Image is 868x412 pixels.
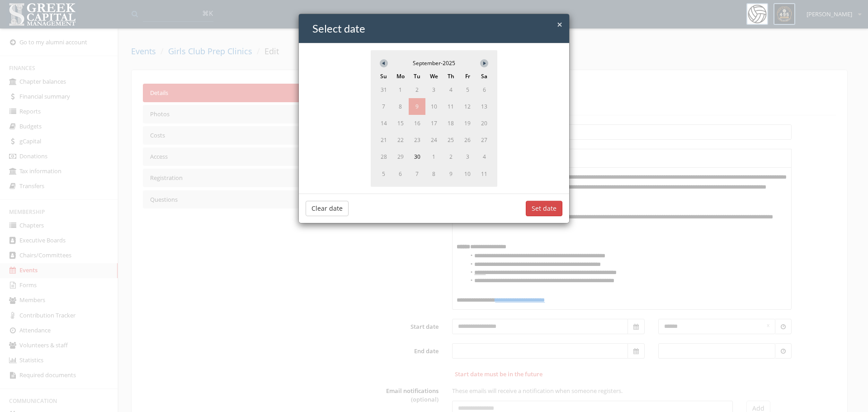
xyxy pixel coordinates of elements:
span: Sa [476,72,493,81]
span: September [413,59,441,67]
span: 26 [459,132,476,148]
span: Th [443,72,459,81]
span: 16 [409,115,425,132]
span: 22 [392,132,409,148]
span: 11 [443,98,459,115]
span: 8 [425,166,442,182]
span: Su [375,72,392,81]
span: 1 [392,81,409,98]
span: 9 [409,98,425,115]
h4: Select date [312,21,562,36]
span: 13 [476,98,493,115]
span: 8 [392,98,409,115]
span: 30 [409,148,425,165]
span: 24 [425,132,442,148]
span: 31 [375,81,392,98]
span: 11 [476,166,493,182]
span: 2 [443,148,459,165]
span: 6 [476,81,493,98]
span: Tu [409,72,425,81]
button: Clear date [306,201,349,216]
span: 27 [476,132,493,148]
span: 28 [375,148,392,165]
span: - [441,59,443,67]
span: 2 [409,81,425,98]
span: 3 [459,148,476,165]
span: 5 [375,166,392,182]
span: 7 [409,166,425,182]
span: × [557,18,562,31]
span: 9 [443,166,459,182]
span: 21 [375,132,392,148]
span: 10 [459,166,476,182]
span: 1 [425,148,442,165]
span: 6 [392,166,409,182]
span: 18 [443,115,459,132]
span: 29 [392,148,409,165]
span: 17 [425,115,442,132]
span: 10 [425,98,442,115]
span: 7 [375,98,392,115]
span: 5 [459,81,476,98]
span: 12 [459,98,476,115]
span: 23 [409,132,425,148]
span: Mo [392,72,409,81]
span: 4 [443,81,459,98]
button: Set date [526,201,562,216]
span: Fr [459,72,476,81]
span: 14 [375,115,392,132]
span: 2025 [443,59,455,67]
span: 20 [476,115,493,132]
span: We [425,72,442,81]
span: 4 [476,148,493,165]
span: 19 [459,115,476,132]
span: 25 [443,132,459,148]
span: 3 [425,81,442,98]
span: 15 [392,115,409,132]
